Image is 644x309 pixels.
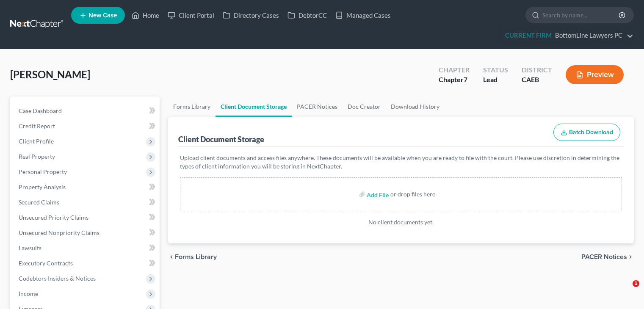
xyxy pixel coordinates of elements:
[19,168,67,175] span: Personal Property
[542,7,620,23] input: Search by name...
[483,65,508,75] div: Status
[292,97,343,117] a: PACER Notices
[19,153,55,160] span: Real Property
[168,254,217,260] button: chevron_left Forms Library
[19,183,66,190] span: Property Analysis
[19,290,38,297] span: Income
[331,8,395,23] a: Managed Cases
[390,190,435,199] div: or drop files here
[553,124,620,141] button: Batch Download
[88,12,117,19] span: New Case
[12,225,160,240] a: Unsecured Nonpriority Claims
[522,65,552,75] div: District
[218,8,283,23] a: Directory Cases
[127,8,163,23] a: Home
[19,229,100,236] span: Unsecured Nonpriority Claims
[12,119,160,134] a: Credit Report
[439,65,470,75] div: Chapter
[522,75,552,85] div: CAEB
[566,65,624,84] button: Preview
[163,8,218,23] a: Client Portal
[633,280,639,287] span: 1
[464,75,467,83] span: 7
[569,129,613,136] span: Batch Download
[19,259,73,267] span: Executory Contracts
[19,107,62,114] span: Case Dashboard
[12,240,160,256] a: Lawsuits
[12,210,160,225] a: Unsecured Priority Claims
[343,97,386,117] a: Doc Creator
[283,8,331,23] a: DebtorCC
[19,199,59,206] span: Secured Claims
[168,254,175,260] i: chevron_left
[439,75,470,85] div: Chapter
[10,68,90,80] span: [PERSON_NAME]
[501,28,633,43] a: CURRENT FIRMBottomLine Lawyers PC
[175,254,217,260] span: Forms Library
[19,138,54,145] span: Client Profile
[615,280,636,301] iframe: Intercom live chat
[483,75,508,85] div: Lead
[19,244,41,251] span: Lawsuits
[178,134,264,144] div: Client Document Storage
[12,195,160,210] a: Secured Claims
[581,254,634,260] button: PACER Notices chevron_right
[505,31,552,39] strong: CURRENT FIRM
[627,254,634,260] i: chevron_right
[19,275,96,282] span: Codebtors Insiders & Notices
[581,254,627,260] span: PACER Notices
[180,154,622,171] p: Upload client documents and access files anywhere. These documents will be available when you are...
[180,218,622,226] p: No client documents yet.
[216,97,292,117] a: Client Document Storage
[386,97,445,117] a: Download History
[12,179,160,195] a: Property Analysis
[168,97,216,117] a: Forms Library
[19,122,55,130] span: Credit Report
[12,103,160,119] a: Case Dashboard
[12,256,160,271] a: Executory Contracts
[19,214,88,221] span: Unsecured Priority Claims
